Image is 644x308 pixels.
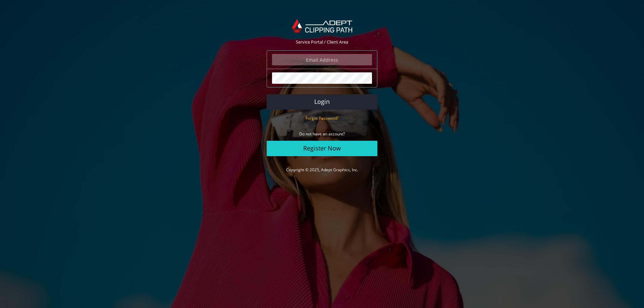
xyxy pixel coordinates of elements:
[267,94,377,110] button: Login
[292,19,352,33] img: Adept Graphics
[306,115,338,121] small: Forgot Password?
[267,141,377,156] a: Register Now
[296,39,348,45] span: Service Portal / Client Area
[299,131,345,137] small: Do not have an account?
[272,54,372,65] input: Email Address
[286,167,358,173] a: Copyright © 2025, Adept Graphics, Inc.
[306,115,338,121] a: Forgot Password?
